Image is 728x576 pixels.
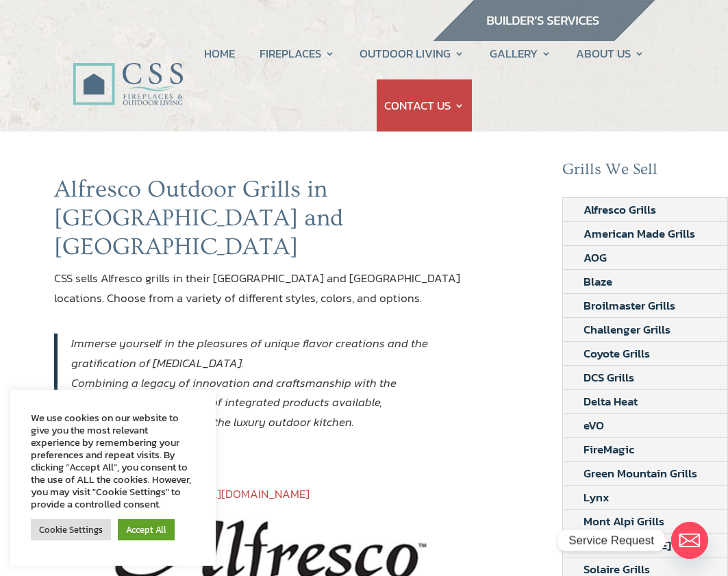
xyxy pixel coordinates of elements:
[204,27,235,79] a: HOME
[54,175,486,268] h1: Alfresco Outdoor Grills in [GEOGRAPHIC_DATA] and [GEOGRAPHIC_DATA]
[563,198,677,221] a: Alfresco Grills
[432,28,655,46] a: builder services construction supply
[490,27,551,79] a: GALLERY
[563,270,633,293] a: Blaze
[384,79,464,132] a: CONTACT US
[54,268,486,320] p: CSS sells Alfresco grills in their [GEOGRAPHIC_DATA] and [GEOGRAPHIC_DATA] locations. Choose from...
[563,222,716,245] a: American Made Grills
[563,438,655,461] a: FireMagic
[260,27,335,79] a: FIREPLACES
[563,390,658,413] a: Delta Heat
[563,366,655,389] a: DCS Grills
[563,318,691,341] a: Challenger Grills
[71,334,428,431] em: Immerse yourself in the pleasures of unique flavor creations and the gratification of [MEDICAL_DA...
[360,27,464,79] a: OUTDOOR LIVING
[563,294,696,317] a: Broilmaster Grills
[563,462,718,485] a: Green Mountain Grills
[73,33,182,111] img: CSS Fireplaces & Outdoor Living (Formerly Construction Solutions & Supply)- Jacksonville Ormond B...
[563,414,625,437] a: eVO
[31,412,195,510] div: We use cookies on our website to give you the most relevant experience by remembering your prefer...
[563,510,685,533] a: Mont Alpi Grills
[54,484,486,504] p: For more information, visit
[118,519,175,540] a: Accept All
[576,27,644,79] a: ABOUT US
[192,485,310,503] a: [URL][DOMAIN_NAME]
[563,246,627,269] a: AOG
[563,486,630,509] a: Lynx
[563,342,670,365] a: Coyote Grills
[31,519,111,540] a: Cookie Settings
[671,522,708,559] a: Email
[563,534,692,557] a: [PERSON_NAME]
[562,160,728,186] h2: Grills We Sell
